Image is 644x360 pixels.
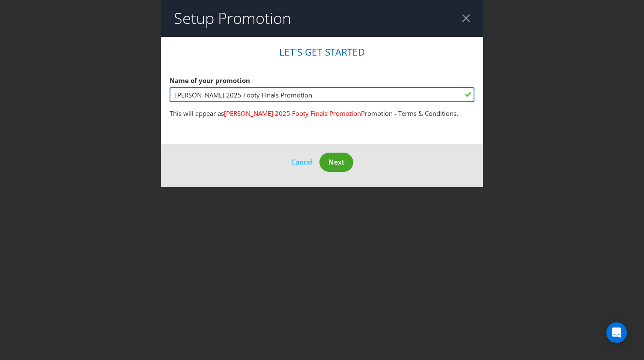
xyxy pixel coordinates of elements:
span: [PERSON_NAME] 2025 Footy Finals Promotion [224,109,361,118]
legend: Let's get started [268,45,376,59]
button: Next [319,153,353,172]
span: This will appear as [170,109,224,118]
input: e.g. My Promotion [170,87,474,102]
h2: Setup Promotion [174,10,291,27]
span: Promotion - Terms & Conditions. [361,109,458,118]
span: Name of your promotion [170,76,250,85]
div: Open Intercom Messenger [606,322,627,343]
button: Cancel [291,156,313,168]
span: Next [328,157,344,167]
span: Cancel [291,157,313,167]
